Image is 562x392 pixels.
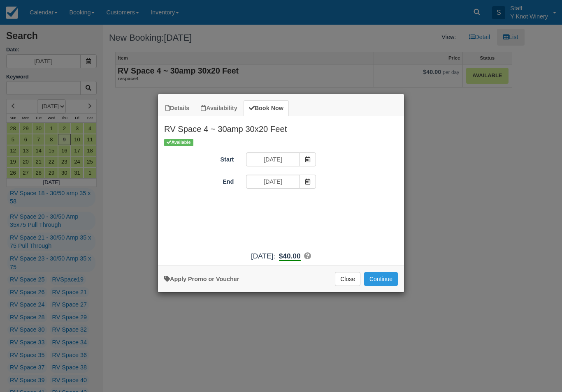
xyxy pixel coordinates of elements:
[158,116,404,261] div: Item Modal
[160,100,195,116] a: Details
[195,100,242,116] a: Availability
[279,252,301,261] b: $40.00
[364,272,398,286] button: Add to Booking
[164,139,193,146] span: Available
[335,272,360,286] button: Close
[158,152,240,164] label: Start
[244,100,289,116] a: Book Now
[164,276,239,282] a: Apply Voucher
[158,251,404,261] div: :
[158,175,240,186] label: End
[158,116,404,138] h2: RV Space 4 ~ 30amp 30x20 Feet
[251,252,273,260] span: [DATE]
